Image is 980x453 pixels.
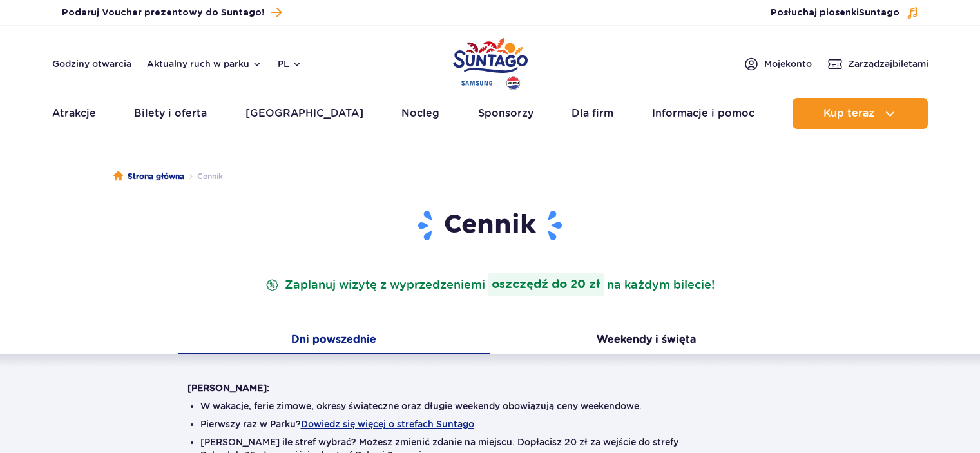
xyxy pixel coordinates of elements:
[453,32,528,92] a: Park of Poland
[827,56,928,72] a: Zarządzajbiletami
[200,400,780,412] li: W wakacje, ferie zimowe, okresy świąteczne oraz długie weekendy obowiązują ceny weekendowe.
[488,273,604,296] strong: oszczędź do 20 zł
[848,57,928,70] span: Zarządzaj biletami
[572,98,613,129] a: Dla firm
[62,6,264,19] span: Podaruj Voucher prezentowy do Suntago!
[823,108,874,119] span: Kup teraz
[263,273,717,296] p: Zaplanuj wizytę z wyprzedzeniem na każdym bilecie!
[401,98,439,129] a: Nocleg
[52,98,96,129] a: Atrakcje
[301,419,474,429] button: Dowiedz się więcej o strefach Suntago
[134,98,207,129] a: Bilety i oferta
[178,327,490,354] button: Dni powszednie
[184,170,223,183] li: Cennik
[771,6,919,19] button: Posłuchaj piosenkiSuntago
[764,57,812,70] span: Moje konto
[147,59,262,69] button: Aktualny ruch w parku
[771,6,899,19] span: Posłuchaj piosenki
[245,98,363,129] a: [GEOGRAPHIC_DATA]
[113,170,184,183] a: Strona główna
[793,98,928,129] button: Kup teraz
[744,56,812,72] a: Mojekonto
[52,57,131,70] a: Godziny otwarcia
[187,209,793,242] h1: Cennik
[478,98,533,129] a: Sponsorzy
[62,4,282,21] a: Podaruj Voucher prezentowy do Suntago!
[187,383,269,393] strong: [PERSON_NAME]:
[278,57,302,70] button: pl
[200,418,780,430] li: Pierwszy raz w Parku?
[652,98,754,129] a: Informacje i pomoc
[859,8,899,17] span: Suntago
[490,327,803,354] button: Weekendy i święta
